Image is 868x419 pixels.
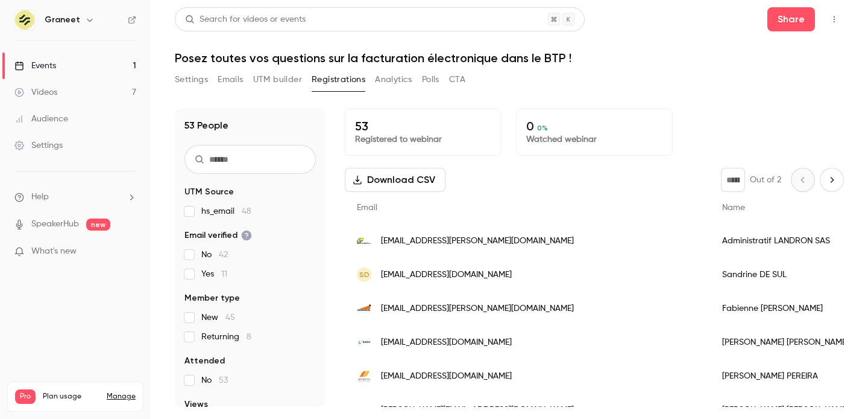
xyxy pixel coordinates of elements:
[355,119,491,133] p: 53
[722,203,745,212] span: Name
[381,336,512,349] span: [EMAIL_ADDRESS][DOMAIN_NAME]
[31,218,79,231] a: SpeakerHub
[537,124,548,132] span: 0 %
[357,203,377,212] span: Email
[357,335,371,350] img: bateclorraine.com
[175,70,208,89] button: Settings
[201,268,227,280] span: Yes
[43,392,99,401] span: Plan usage
[710,258,861,292] div: Sandrine DE SUL
[357,369,371,383] img: gecape-sud.fr
[767,7,815,31] button: Share
[253,70,302,89] button: UTM builder
[31,191,49,203] span: Help
[184,398,208,411] span: Views
[201,374,228,386] span: No
[201,249,228,261] span: No
[449,70,465,89] button: CTA
[247,333,251,341] span: 8
[375,70,412,89] button: Analytics
[422,70,439,89] button: Polls
[122,246,136,257] iframe: Noticeable Trigger
[86,219,110,231] span: new
[15,389,36,404] span: Pro
[355,133,491,146] p: Registered to webinar
[242,207,251,216] span: 48
[31,245,77,258] span: What's new
[15,10,34,30] img: Graneet
[381,370,512,383] span: [EMAIL_ADDRESS][DOMAIN_NAME]
[184,186,234,198] span: UTM Source
[14,113,68,125] div: Audience
[357,403,371,417] img: solu-bec.com
[185,13,306,26] div: Search for videos or events
[201,205,251,217] span: hs_email
[225,313,235,322] span: 45
[201,312,235,324] span: New
[345,168,445,192] button: Download CSV
[175,51,844,65] h1: Posez toutes vos questions sur la facturation électronique dans le BTP !
[107,392,136,401] a: Manage
[381,235,574,248] span: [EMAIL_ADDRESS][PERSON_NAME][DOMAIN_NAME]
[184,355,225,367] span: Attended
[312,70,365,89] button: Registrations
[201,331,251,343] span: Returning
[381,269,512,281] span: [EMAIL_ADDRESS][DOMAIN_NAME]
[219,376,228,385] span: 53
[526,133,662,146] p: Watched webinar
[184,229,252,241] span: Email verified
[219,251,228,259] span: 42
[710,224,861,258] div: Administratif LANDRON SAS
[184,118,228,133] h1: 53 People
[221,270,227,278] span: 11
[820,168,844,192] button: Next page
[357,301,371,316] img: somma.fr
[45,14,80,26] h6: Graneet
[381,302,574,315] span: [EMAIL_ADDRESS][PERSON_NAME][DOMAIN_NAME]
[381,404,574,417] span: [PERSON_NAME][EMAIL_ADDRESS][DOMAIN_NAME]
[710,359,861,393] div: [PERSON_NAME] PEREIRA
[710,292,861,325] div: Fabienne [PERSON_NAME]
[357,234,371,248] img: landron.fr
[526,119,662,133] p: 0
[750,174,781,186] p: Out of 2
[184,292,240,304] span: Member type
[14,191,136,203] li: help-dropdown-opener
[14,86,57,98] div: Videos
[218,70,243,89] button: Emails
[14,60,56,72] div: Events
[359,269,370,280] span: SD
[14,139,63,152] div: Settings
[710,325,861,359] div: [PERSON_NAME] [PERSON_NAME]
